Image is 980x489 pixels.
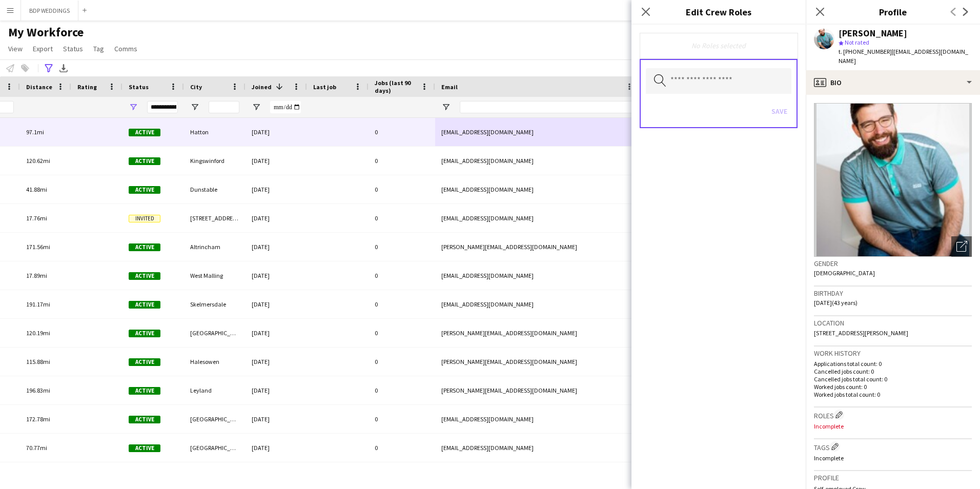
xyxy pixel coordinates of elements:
span: Active [129,416,160,423]
p: Cancelled jobs count: 0 [814,368,972,375]
img: Crew avatar or photo [814,103,972,257]
div: [DATE] [246,261,307,290]
div: 0 [369,434,435,462]
div: Skelmersdale [184,290,246,318]
span: 191.17mi [26,300,50,308]
div: 0 [369,175,435,203]
span: Invited [129,215,160,222]
span: Rating [77,83,97,91]
span: t. [PHONE_NUMBER] [839,48,892,55]
div: [DATE] [246,118,307,146]
div: [DATE] [246,319,307,347]
div: [GEOGRAPHIC_DATA] [184,434,246,462]
span: [DATE] (43 years) [814,299,857,307]
span: Active [129,330,160,337]
p: Incomplete [814,454,972,462]
span: Jobs (last 90 days) [375,79,417,94]
span: Active [129,243,160,251]
div: [EMAIL_ADDRESS][DOMAIN_NAME] [435,175,640,203]
span: Active [129,444,160,452]
div: Leyland [184,376,246,404]
span: 172.78mi [26,415,50,423]
div: 0 [369,290,435,318]
p: Applications total count: 0 [814,360,972,368]
app-action-btn: Advanced filters [43,62,55,74]
div: 0 [369,147,435,175]
div: 0 [369,348,435,376]
div: [PERSON_NAME][EMAIL_ADDRESS][DOMAIN_NAME] [435,319,640,347]
span: Active [129,387,160,395]
input: Email Filter Input [460,101,634,113]
div: Hatton [184,118,246,146]
a: Export [29,42,57,55]
div: 0 [369,405,435,433]
input: Joined Filter Input [270,101,301,113]
div: [EMAIL_ADDRESS][DOMAIN_NAME] [435,261,640,290]
div: [GEOGRAPHIC_DATA] [184,319,246,347]
span: Active [129,129,160,136]
span: [DEMOGRAPHIC_DATA] [814,269,875,277]
span: Active [129,272,160,280]
div: Altrincham [184,233,246,261]
span: Email [441,83,458,91]
div: [DATE] [246,290,307,318]
h3: Roles [814,410,972,420]
div: [EMAIL_ADDRESS][DOMAIN_NAME] [435,204,640,232]
span: 115.88mi [26,358,50,365]
span: Active [129,301,160,309]
div: No Roles selected [648,41,789,50]
h3: Gender [814,259,972,268]
div: [PERSON_NAME][EMAIL_ADDRESS][DOMAIN_NAME] [435,348,640,376]
h3: Edit Crew Roles [631,5,806,18]
div: [DATE] [246,233,307,261]
div: [DATE] [246,405,307,433]
button: BDP WEDDINGS [21,1,78,21]
span: 97.1mi [26,128,44,136]
span: 120.19mi [26,329,50,337]
span: City [190,83,202,91]
div: [PERSON_NAME][EMAIL_ADDRESS][DOMAIN_NAME] [435,376,640,404]
div: [EMAIL_ADDRESS][DOMAIN_NAME] [435,118,640,146]
h3: Profile [806,5,980,18]
div: [PERSON_NAME] [839,29,907,38]
span: Not rated [845,38,869,46]
div: 0 [369,204,435,232]
div: Halesowen [184,348,246,376]
div: 0 [369,376,435,404]
h3: Profile [814,473,972,482]
p: Worked jobs total count: 0 [814,391,972,398]
div: [EMAIL_ADDRESS][DOMAIN_NAME] [435,434,640,462]
h3: Location [814,318,972,328]
span: [STREET_ADDRESS][PERSON_NAME] [814,329,908,337]
div: [DATE] [246,348,307,376]
button: Open Filter Menu [252,103,261,112]
span: Joined [252,83,272,91]
span: Comms [114,44,137,53]
div: 0 [369,319,435,347]
span: 17.76mi [26,214,47,222]
span: Active [129,186,160,194]
span: 17.89mi [26,272,47,279]
div: [PERSON_NAME][EMAIL_ADDRESS][DOMAIN_NAME] [435,233,640,261]
div: [STREET_ADDRESS] [184,204,246,232]
span: Export [33,44,53,53]
div: 0 [369,118,435,146]
div: Dunstable [184,175,246,203]
div: Bio [806,70,980,95]
p: Worked jobs count: 0 [814,383,972,391]
button: Open Filter Menu [441,103,451,112]
span: Tag [93,44,104,53]
span: Active [129,157,160,165]
span: Status [63,44,83,53]
button: Open Filter Menu [190,103,199,112]
div: [GEOGRAPHIC_DATA] [184,405,246,433]
span: 120.62mi [26,157,50,165]
div: [DATE] [246,376,307,404]
a: Status [59,42,87,55]
span: 196.83mi [26,386,50,394]
span: | [EMAIL_ADDRESS][DOMAIN_NAME] [839,48,968,65]
h3: Tags [814,441,972,452]
div: [EMAIL_ADDRESS][DOMAIN_NAME] [435,405,640,433]
a: Comms [110,42,141,55]
span: Active [129,358,160,366]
